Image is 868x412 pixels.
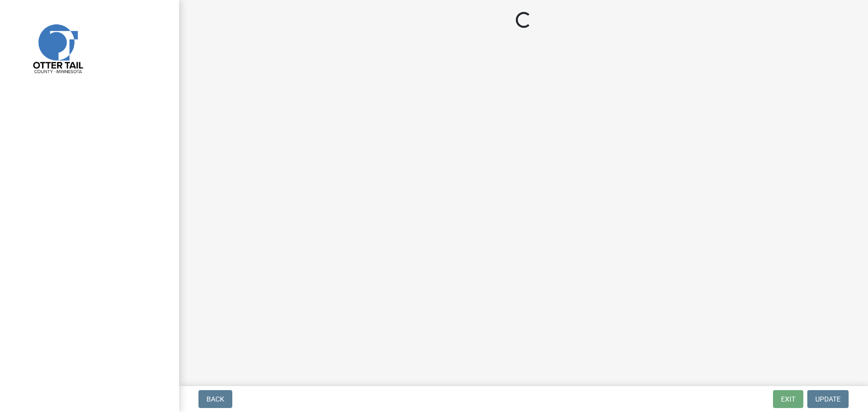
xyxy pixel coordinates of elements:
span: Update [815,395,841,403]
button: Back [198,390,232,408]
img: Otter Tail County, Minnesota [20,10,95,85]
button: Exit [773,390,803,408]
button: Update [807,390,849,408]
span: Back [206,395,224,403]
